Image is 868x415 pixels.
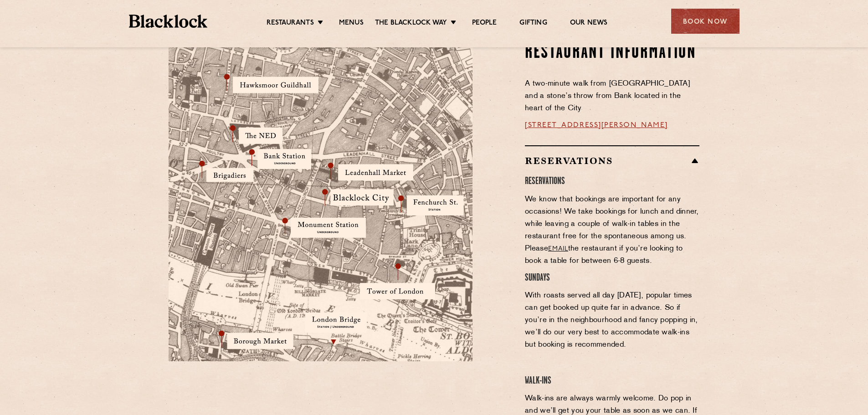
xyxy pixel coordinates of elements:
[671,9,740,34] div: Book Now
[525,41,699,64] h2: Restaurant Information
[525,122,668,129] a: [STREET_ADDRESS][PERSON_NAME]
[129,15,208,28] img: BL_Textured_Logo-footer-cropped.svg
[267,19,314,29] a: Restaurants
[525,290,699,351] p: With roasts served all day [DATE], popular times can get booked up quite far in advance. So if yo...
[548,246,568,252] a: email
[570,19,608,29] a: Our News
[525,272,699,284] h4: SUNDAYS
[519,19,547,29] a: Gifting
[525,175,699,188] h4: RESERVATIONS
[375,19,447,29] a: The Blacklock Way
[525,78,699,115] p: A two-minute walk from [GEOGRAPHIC_DATA] and a stone’s throw from Bank located in the heart of th...
[525,194,699,267] p: We know that bookings are important for any occasions! We take bookings for lunch and dinner, whi...
[472,19,497,29] a: People
[339,19,364,29] a: Menus
[525,375,699,387] h4: WALK-INS
[525,155,699,166] h2: Reservations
